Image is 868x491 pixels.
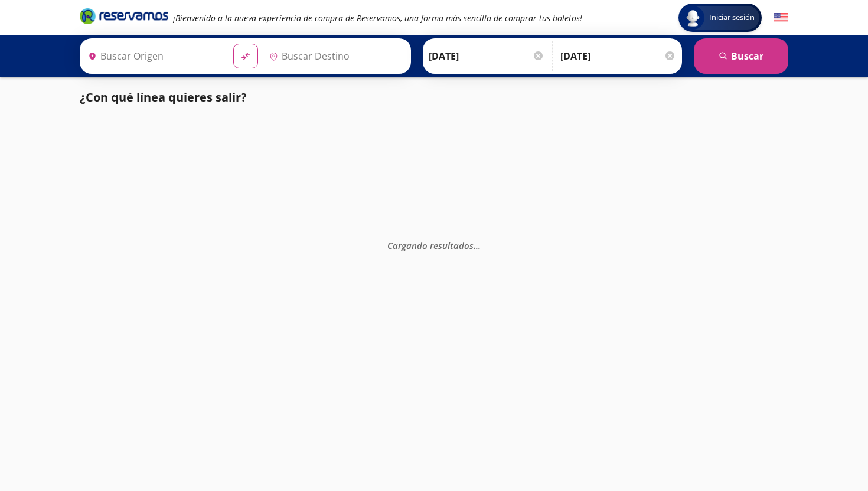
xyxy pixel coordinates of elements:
input: Opcional [560,41,676,71]
span: . [478,240,481,251]
i: Brand Logo [80,7,168,25]
p: ¿Con qué línea quieres salir? [80,89,247,106]
a: Brand Logo [80,7,168,28]
button: Buscar [694,38,788,74]
input: Buscar Origen [83,41,224,71]
input: Buscar Destino [265,41,405,71]
span: . [476,240,478,251]
button: English [774,11,788,25]
em: ¡Bienvenido a la nueva experiencia de compra de Reservamos, una forma más sencilla de comprar tus... [173,12,582,24]
span: . [474,240,476,251]
input: Elegir Fecha [429,41,544,71]
em: Cargando resultados [387,240,481,251]
span: Iniciar sesión [704,12,759,24]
